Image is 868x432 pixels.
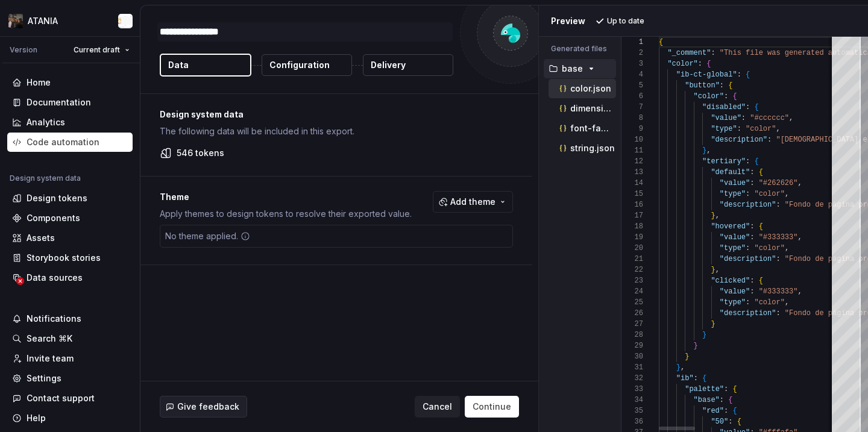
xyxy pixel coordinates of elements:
[570,124,616,133] p: font-family.json
[27,232,55,244] div: Assets
[621,145,643,156] div: 11
[732,407,737,415] span: {
[7,329,133,348] button: Search ⌘K
[754,157,758,166] span: {
[750,168,754,177] span: :
[693,396,719,404] span: "base"
[621,340,643,351] div: 29
[715,211,719,220] span: ,
[621,156,643,167] div: 12
[737,70,741,79] span: :
[621,265,643,275] div: 22
[551,15,585,27] div: Preview
[7,389,133,408] button: Contact support
[702,331,706,339] span: }
[7,93,133,112] a: Documentation
[621,189,643,199] div: 15
[607,16,644,26] p: Up to date
[160,191,412,203] p: Theme
[746,157,750,166] span: :
[7,248,133,268] a: Storybook stories
[371,59,406,71] p: Delivery
[27,313,81,325] div: Notifications
[27,252,101,264] div: Storybook stories
[719,396,723,404] span: :
[551,44,609,54] p: Generated files
[549,82,616,95] button: color.json
[621,124,643,134] div: 9
[621,69,643,80] div: 4
[28,15,58,27] div: ATANIA
[415,396,460,418] button: Cancel
[549,142,616,155] button: string.json
[160,225,255,247] div: No theme applied.
[746,190,750,198] span: :
[737,418,741,426] span: {
[621,102,643,113] div: 7
[719,179,749,187] span: "value"
[719,244,745,252] span: "type"
[711,277,750,285] span: "clicked"
[706,60,711,68] span: {
[27,192,87,204] div: Design tokens
[702,374,706,383] span: {
[746,103,750,111] span: :
[7,369,133,388] a: Settings
[423,401,452,413] span: Cancel
[711,136,767,144] span: "description"
[746,125,776,133] span: "color"
[621,319,643,330] div: 27
[776,201,780,209] span: :
[728,81,732,90] span: {
[732,92,737,101] span: {
[754,103,758,111] span: {
[621,80,643,91] div: 5
[27,352,74,365] div: Invite team
[7,208,133,228] a: Components
[7,268,133,287] a: Data sources
[7,113,133,132] a: Analytics
[621,37,643,48] div: 1
[719,190,745,198] span: "type"
[621,330,643,340] div: 28
[10,45,37,55] div: Version
[693,342,697,350] span: }
[750,114,789,122] span: "#cccccc"
[363,54,453,76] button: Delivery
[797,179,802,187] span: ,
[711,418,728,426] span: "50"
[754,190,784,198] span: "color"
[711,211,715,220] span: }
[570,143,615,153] p: string.json
[621,134,643,145] div: 10
[27,412,46,424] div: Help
[27,272,83,284] div: Data sources
[659,38,663,46] span: {
[7,309,133,328] button: Notifications
[719,287,749,296] span: "value"
[711,125,737,133] span: "type"
[676,70,737,79] span: "ib-ct-global"
[74,45,120,55] span: Current draft
[621,167,643,178] div: 13
[621,91,643,102] div: 6
[621,362,643,373] div: 31
[621,178,643,189] div: 14
[685,81,720,90] span: "button"
[767,136,772,144] span: :
[702,103,746,111] span: "disabled"
[719,298,745,307] span: "type"
[160,208,412,220] p: Apply themes to design tokens to resolve their exported value.
[621,297,643,308] div: 25
[177,147,224,159] p: 546 tokens
[719,309,776,318] span: "description"
[711,320,715,328] span: }
[667,49,711,57] span: "_comment"
[621,254,643,265] div: 21
[685,385,724,393] span: "palette"
[7,73,133,92] a: Home
[750,287,754,296] span: :
[776,309,780,318] span: :
[702,146,706,155] span: }
[7,133,133,152] a: Code automation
